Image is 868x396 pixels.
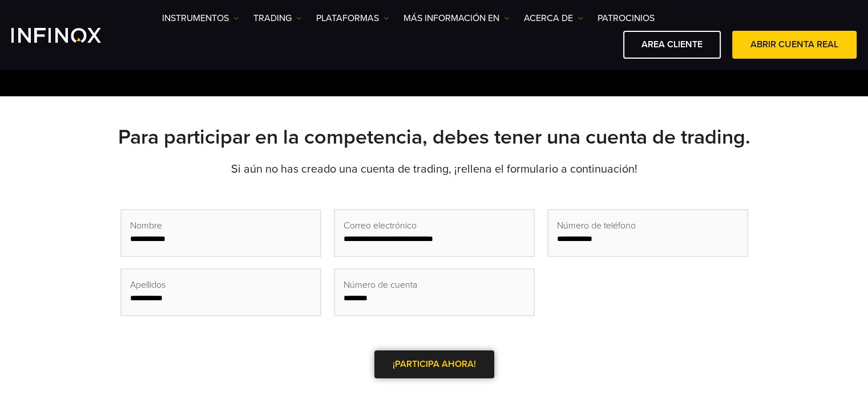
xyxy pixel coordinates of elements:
span: Nombre [130,219,162,232]
a: TRADING [253,11,302,25]
span: Número de teléfono [557,219,636,232]
a: INFINOX Logo [11,28,128,43]
a: Más información en [403,11,510,25]
a: Patrocinios [597,11,655,25]
p: Si aún no has creado una cuenta de trading, ¡rellena el formulario a continuación! [35,161,834,177]
a: ACERCA DE [524,11,583,25]
a: AREA CLIENTE [623,31,721,59]
span: Apellidos [130,278,165,292]
a: Instrumentos [162,11,239,25]
a: ¡PARTICIPA AHORA! [374,350,494,378]
span: Correo electrónico [344,219,417,232]
span: Número de cuenta [344,278,417,292]
a: PLATAFORMAS [316,11,389,25]
a: ABRIR CUENTA REAL [732,31,857,59]
strong: Para participar en la competencia, debes tener una cuenta de trading. [118,125,750,149]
